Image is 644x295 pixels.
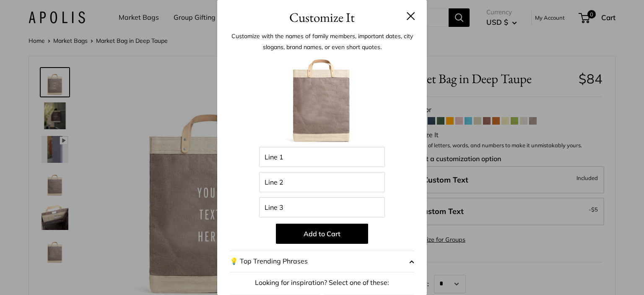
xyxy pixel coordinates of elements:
img: tauoe-003-Customizer.jpg [276,55,368,147]
p: Looking for inspiration? Select one of these: [230,277,414,289]
h3: Customize It [230,8,414,27]
button: Add to Cart [276,224,368,244]
button: 💡 Top Trending Phrases [230,251,414,272]
p: Customize with the names of family members, important dates, city slogans, brand names, or even s... [230,31,414,52]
